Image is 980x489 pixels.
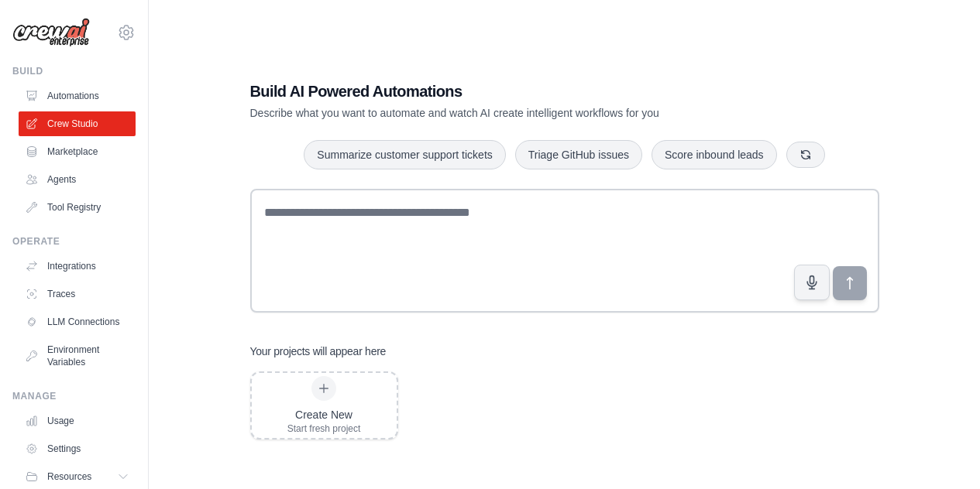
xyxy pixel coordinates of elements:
img: Logo [12,18,90,47]
p: Describe what you want to automate and watch AI create intelligent workflows for you [250,105,771,121]
button: Triage GitHub issues [515,140,642,169]
button: Score inbound leads [652,140,777,169]
a: Automations [19,84,136,108]
a: Usage [19,409,136,433]
h1: Build AI Powered Automations [250,80,771,102]
button: Get new suggestions [786,142,825,168]
div: Manage [12,390,136,402]
a: Tool Registry [19,195,136,220]
div: Create New [287,407,361,422]
a: Settings [19,436,136,461]
a: Marketplace [19,139,136,164]
h3: Your projects will appear here [250,344,387,359]
a: Traces [19,282,136,306]
a: LLM Connections [19,309,136,334]
a: Agents [19,167,136,192]
button: Summarize customer support tickets [304,140,505,169]
div: Start fresh project [287,422,361,435]
button: Click to speak your automation idea [794,265,830,300]
div: Build [12,65,136,77]
a: Integrations [19,254,136,279]
div: Operate [12,235,136,248]
span: Resources [47,470,91,483]
a: Crew Studio [19,111,136,136]
a: Environment Variables [19,337,136,374]
button: Resources [19,464,136,489]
